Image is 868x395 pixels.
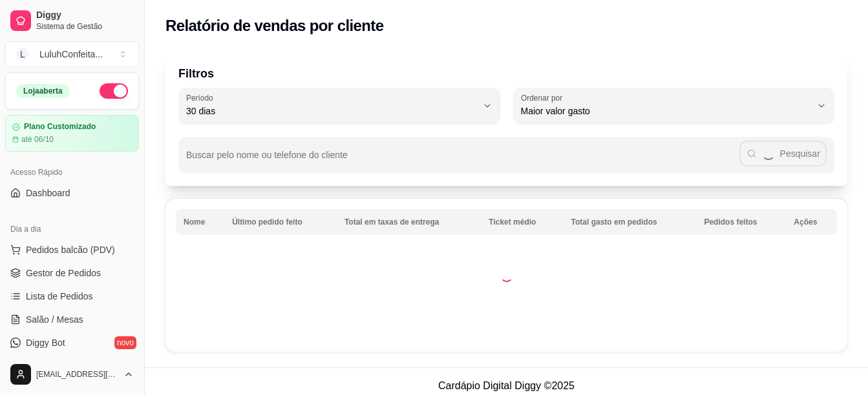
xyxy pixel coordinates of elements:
span: Salão / Mesas [26,313,83,326]
div: Dia a dia [5,219,139,239]
a: Diggy Botnovo [5,332,139,353]
span: Sistema de Gestão [36,21,134,32]
a: Plano Customizadoaté 06/10 [5,115,139,152]
button: Ordenar porMaior valor gasto [513,88,835,124]
a: Dashboard [5,183,139,203]
span: Diggy Bot [26,336,65,349]
div: LuluhConfeita ... [39,48,103,61]
span: L [16,48,29,61]
span: Dashboard [26,187,70,199]
div: Loading [500,269,513,282]
input: Buscar pelo nome ou telefone do cliente [186,154,739,167]
article: até 06/10 [21,134,54,145]
article: Plano Customizado [24,122,96,132]
span: 30 dias [186,105,477,117]
a: Salão / Mesas [5,309,139,330]
button: Pedidos balcão (PDV) [5,239,139,260]
span: [EMAIL_ADDRESS][DOMAIN_NAME] [36,369,118,380]
label: Período [186,92,217,103]
button: Select a team [5,41,139,67]
span: Lista de Pedidos [26,290,93,303]
button: Período30 dias [178,88,500,124]
span: Gestor de Pedidos [26,267,101,279]
label: Ordenar por [521,92,567,103]
span: Pedidos balcão (PDV) [26,243,115,256]
p: Filtros [178,65,834,83]
a: DiggySistema de Gestão [5,5,139,36]
h2: Relatório de vendas por cliente [165,15,384,36]
a: Lista de Pedidos [5,286,139,307]
span: Diggy [36,10,134,21]
button: [EMAIL_ADDRESS][DOMAIN_NAME] [5,359,139,390]
a: Gestor de Pedidos [5,263,139,283]
div: Acesso Rápido [5,162,139,183]
div: Loja aberta [16,84,70,98]
span: Maior valor gasto [521,105,812,117]
button: Alterar Status [100,83,128,99]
